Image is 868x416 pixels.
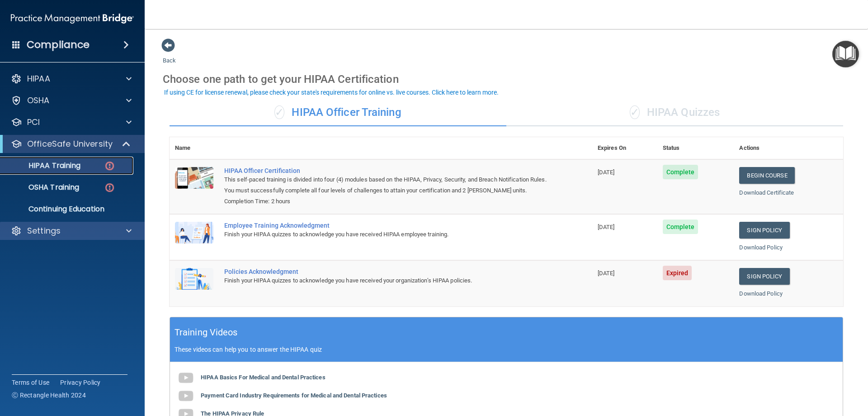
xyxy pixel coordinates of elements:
b: HIPAA Basics For Medical and Dental Practices [201,374,325,381]
span: [DATE] [598,169,615,176]
th: Actions [734,137,843,159]
a: Sign Policy [739,268,789,285]
span: Ⓒ Rectangle Health 2024 [12,391,86,400]
span: Complete [663,220,698,234]
p: Settings [27,225,61,236]
a: Download Policy [739,290,783,297]
a: Begin Course [739,167,794,184]
a: OSHA [11,95,132,106]
span: [DATE] [598,224,615,230]
span: Complete [663,165,698,179]
a: Settings [11,225,132,236]
p: OSHA Training [6,183,79,192]
div: Choose one path to get your HIPAA Certification [163,66,850,92]
span: ✓ [274,105,284,119]
p: These videos can help you to answer the HIPAA quiz [175,346,838,353]
img: danger-circle.6113f641.png [104,182,115,193]
div: Completion Time: 2 hours [224,196,547,207]
th: Name [170,137,219,159]
button: If using CE for license renewal, please check your state's requirements for online vs. live cours... [163,88,500,97]
h5: Training Videos [175,325,238,340]
img: gray_youtube_icon.38fcd6cc.png [177,369,195,387]
a: Terms of Use [12,378,49,387]
div: Finish your HIPAA quizzes to acknowledge you have received HIPAA employee training. [224,229,547,240]
a: Back [163,46,176,64]
th: Status [657,137,734,159]
div: HIPAA Quizzes [506,99,843,126]
h4: Compliance [27,38,90,51]
a: HIPAA [11,73,132,84]
p: HIPAA Training [6,161,80,170]
img: PMB logo [11,10,134,28]
span: ✓ [630,105,640,119]
div: Policies Acknowledgment [224,268,547,275]
p: Continuing Education [6,205,129,214]
span: [DATE] [598,270,615,277]
img: gray_youtube_icon.38fcd6cc.png [177,387,195,405]
p: OSHA [27,95,50,106]
th: Expires On [592,137,657,159]
div: Finish your HIPAA quizzes to acknowledge you have received your organization’s HIPAA policies. [224,275,547,286]
p: PCI [27,117,40,128]
a: Download Policy [739,244,783,251]
span: Expired [663,266,692,280]
div: This self-paced training is divided into four (4) modules based on the HIPAA, Privacy, Security, ... [224,174,547,196]
div: If using CE for license renewal, please check your state's requirements for online vs. live cours... [164,89,499,96]
button: Open Resource Center [832,41,859,67]
a: Sign Policy [739,222,789,239]
img: danger-circle.6113f641.png [104,160,115,172]
a: PCI [11,117,132,128]
a: Privacy Policy [60,378,101,387]
b: Payment Card Industry Requirements for Medical and Dental Practices [201,392,387,399]
div: Employee Training Acknowledgment [224,222,547,229]
div: HIPAA Officer Training [170,99,506,126]
p: OfficeSafe University [27,139,113,149]
a: HIPAA Officer Certification [224,167,547,174]
a: OfficeSafe University [11,139,131,149]
p: HIPAA [27,73,50,84]
a: Download Certificate [739,189,794,196]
